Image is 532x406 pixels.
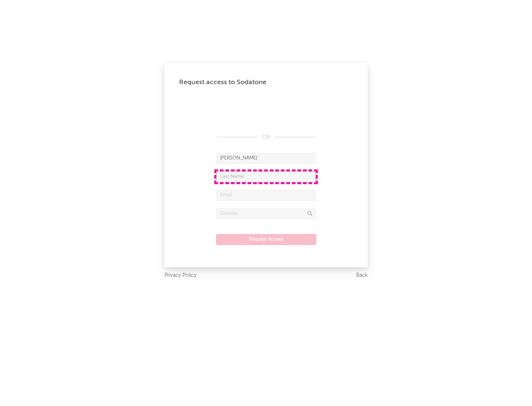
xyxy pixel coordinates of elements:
div: Request access to Sodatone [179,78,353,87]
input: First Name [216,153,316,164]
div: OR [216,133,316,142]
a: Privacy Policy [164,271,197,280]
a: Back [356,271,368,280]
button: Request Access [216,234,316,245]
input: Division [216,208,316,219]
input: Email [216,190,316,201]
input: Last Name [216,171,316,182]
